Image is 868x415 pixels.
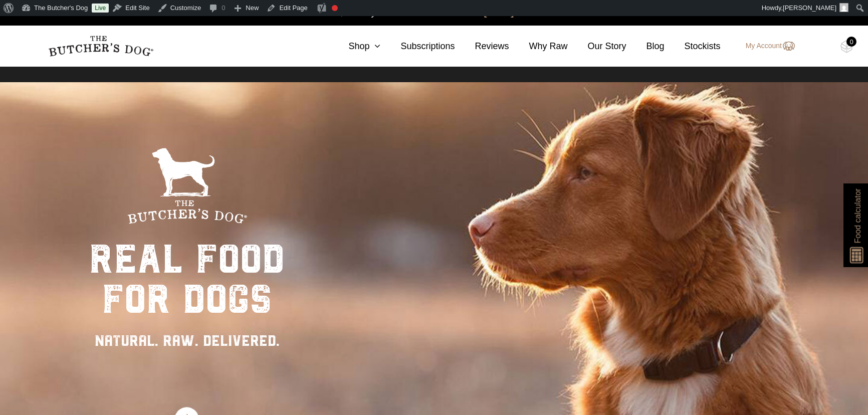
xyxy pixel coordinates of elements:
[851,188,863,243] span: Food calculator
[509,40,568,53] a: Why Raw
[736,40,795,52] a: My Account
[92,4,109,13] a: Live
[568,40,626,53] a: Our Story
[783,4,836,12] span: [PERSON_NAME]
[455,40,509,53] a: Reviews
[89,239,285,319] div: real food for dogs
[380,40,455,53] a: Subscriptions
[665,40,721,53] a: Stockists
[332,5,338,11] div: Focus keyphrase not set
[846,37,856,47] div: 0
[89,329,285,352] div: NATURAL. RAW. DELIVERED.
[851,6,858,18] a: close
[328,40,380,53] a: Shop
[626,40,665,53] a: Blog
[840,40,853,53] img: TBD_Cart-Empty.png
